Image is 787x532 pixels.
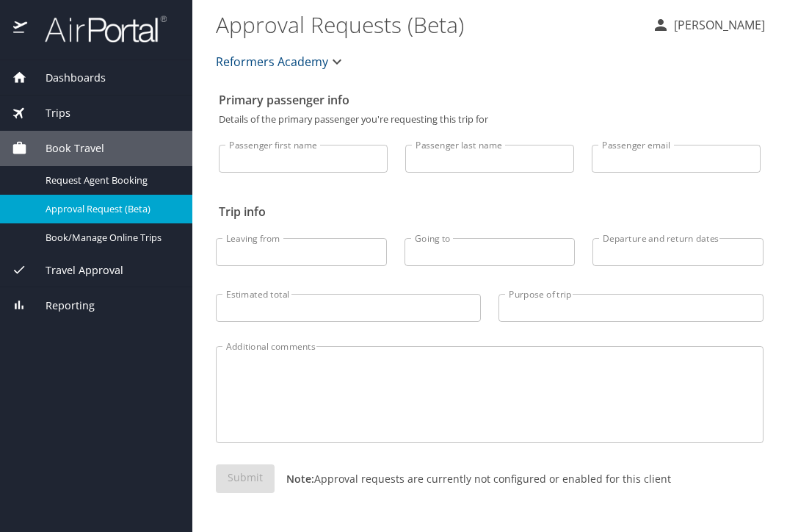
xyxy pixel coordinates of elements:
[46,202,175,216] span: Approval Request (Beta)
[216,1,640,47] h1: Approval Requests (Beta)
[219,88,761,112] h2: Primary passenger info
[210,47,352,76] button: Reformers Academy
[13,15,29,43] img: icon-airportal.png
[670,16,765,34] p: [PERSON_NAME]
[27,70,106,86] span: Dashboards
[219,200,761,223] h2: Trip info
[46,173,175,187] span: Request Agent Booking
[27,262,123,278] span: Travel Approval
[286,472,314,486] strong: Note:
[646,12,771,38] button: [PERSON_NAME]
[46,231,175,245] span: Book/Manage Online Trips
[219,115,761,124] p: Details of the primary passenger you're requesting this trip for
[27,298,95,314] span: Reporting
[29,15,167,43] img: airportal-logo.png
[27,140,104,157] span: Book Travel
[216,51,328,72] span: Reformers Academy
[27,105,70,121] span: Trips
[275,471,671,486] p: Approval requests are currently not configured or enabled for this client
